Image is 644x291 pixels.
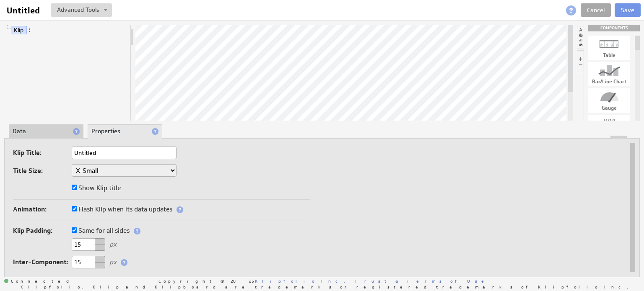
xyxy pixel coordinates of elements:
span: Klipfolio, Klip and Klipboard are trademarks or registered trademarks of Klipfolio Inc. [21,285,628,289]
span: More actions [27,27,33,33]
input: Flash Klip when its data updates [72,206,77,211]
a: Trust & Terms of Use [354,278,490,284]
label: px [109,241,117,247]
img: button-savedrop.png [104,9,108,12]
label: Title Size: [13,165,72,177]
label: Same for all sides [72,225,130,237]
a: Klipfolio Inc. [255,278,345,284]
li: Data [9,124,83,139]
label: px [109,259,117,265]
label: Klip Title: [13,147,72,159]
div: Gauge [588,106,630,111]
span: Connected: ID: dpnc-25 Online: true [4,279,74,284]
input: Untitled [3,3,46,18]
a: Klip [11,26,27,34]
button: Save [615,3,641,17]
span: Copyright © 2025 [158,279,345,283]
label: Klip Padding: [13,225,72,237]
input: Show Klip title [72,185,77,190]
div: Drag & drop components onto the workspace [588,25,640,31]
li: Properties [88,124,162,139]
li: Hide or show the component controls palette [577,50,584,73]
a: Cancel [581,3,611,17]
label: Flash Klip when its data updates [72,203,172,215]
div: Table [588,53,630,58]
li: Hide or show the component palette [577,26,584,49]
label: Show Klip title [72,182,121,194]
div: Bar/Line Chart [588,79,630,84]
label: Inter-Component: [13,256,72,268]
label: Animation: [13,203,72,215]
input: Same for all sides [72,227,77,233]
